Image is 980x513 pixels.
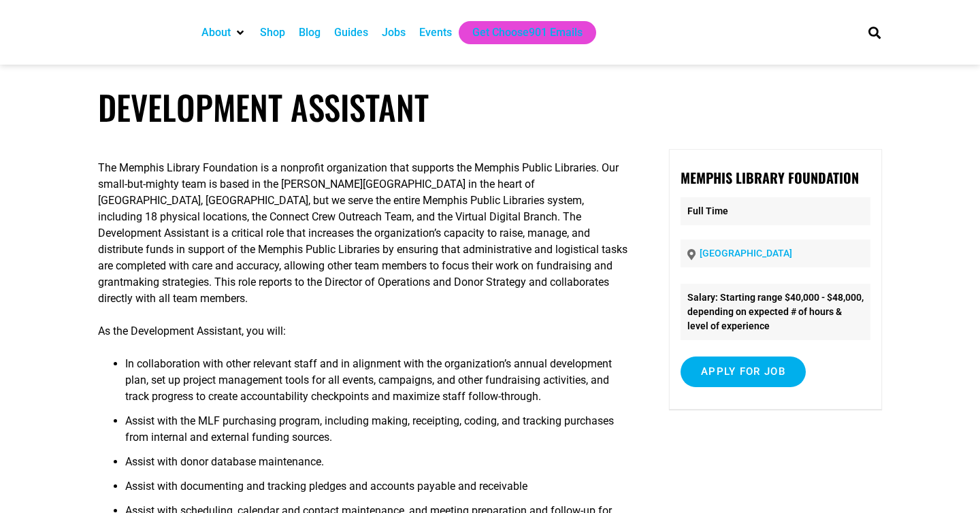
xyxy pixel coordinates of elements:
[98,160,630,307] p: The Memphis Library Foundation is a nonprofit organization that supports the Memphis Public Libra...
[864,21,886,44] div: Search
[201,24,231,41] a: About
[260,24,285,41] a: Shop
[299,24,321,41] a: Blog
[125,356,630,413] li: In collaboration with other relevant staff and in alignment with the organization’s annual develo...
[472,24,583,41] a: Get Choose901 Emails
[125,478,630,503] li: Assist with documenting and tracking pledges and accounts payable and receivable
[334,24,368,41] a: Guides
[681,197,870,225] p: Full Time
[419,24,452,41] a: Events
[125,413,630,454] li: Assist with the MLF purchasing program, including making, receipting, coding, and tracking purcha...
[125,454,630,478] li: Assist with donor database maintenance.
[681,284,870,340] li: Salary: Starting range $40,000 - $48,000, depending on expected # of hours & level of experience
[681,357,806,387] input: Apply for job
[195,21,845,44] nav: Main nav
[681,167,859,188] strong: Memphis Library Foundation
[98,87,882,127] h1: Development Assistant
[700,248,792,259] a: [GEOGRAPHIC_DATA]
[382,24,406,41] a: Jobs
[195,21,253,44] div: About
[98,323,630,340] p: As the Development Assistant, you will:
